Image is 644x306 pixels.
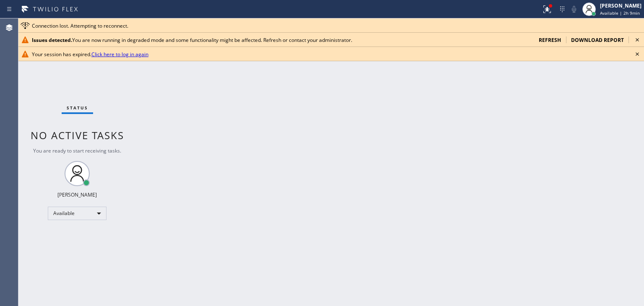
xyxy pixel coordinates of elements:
[568,3,580,15] button: Mute
[32,36,532,44] div: You are now running in degraded mode and some functionality might be affected. Refresh or contact...
[57,191,97,198] div: [PERSON_NAME]
[48,207,106,220] div: Available
[600,10,640,16] span: Available | 2h 9min
[32,36,72,44] b: Issues detected.
[33,147,121,154] span: You are ready to start receiving tasks.
[32,51,148,58] span: Your session has expired.
[91,51,148,58] a: Click here to log in again
[32,22,128,29] span: Connection lost. Attempting to reconnect.
[539,36,561,44] span: refresh
[67,105,88,111] span: Status
[571,36,624,44] span: download report
[31,128,124,142] span: No active tasks
[600,2,641,9] div: [PERSON_NAME]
